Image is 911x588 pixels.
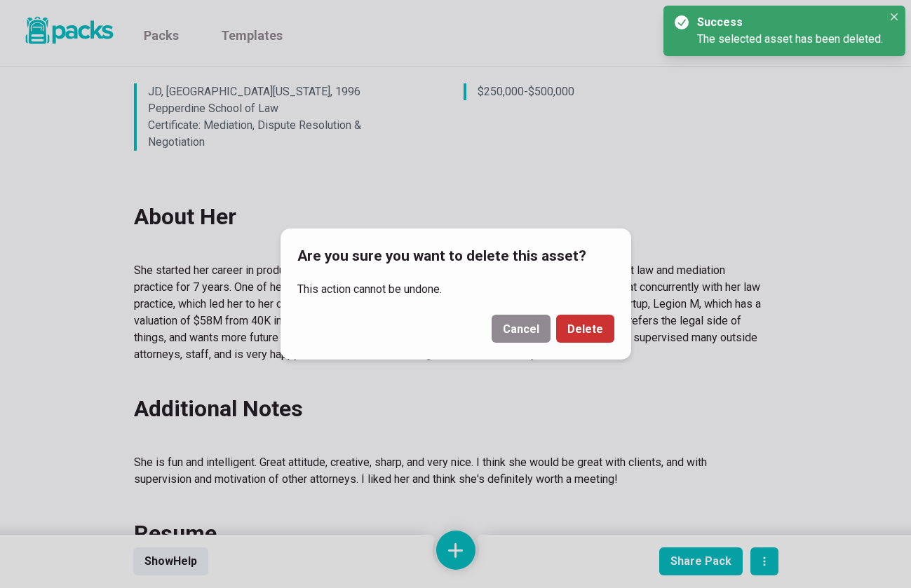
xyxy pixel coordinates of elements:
[886,8,903,25] button: Close
[556,315,614,343] button: Delete
[281,275,631,303] div: This action cannot be undone.
[697,14,877,31] div: Success
[281,228,631,278] header: Are you sure you want to delete this asset?
[697,31,883,48] div: The selected asset has been deleted.
[492,315,551,343] button: Cancel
